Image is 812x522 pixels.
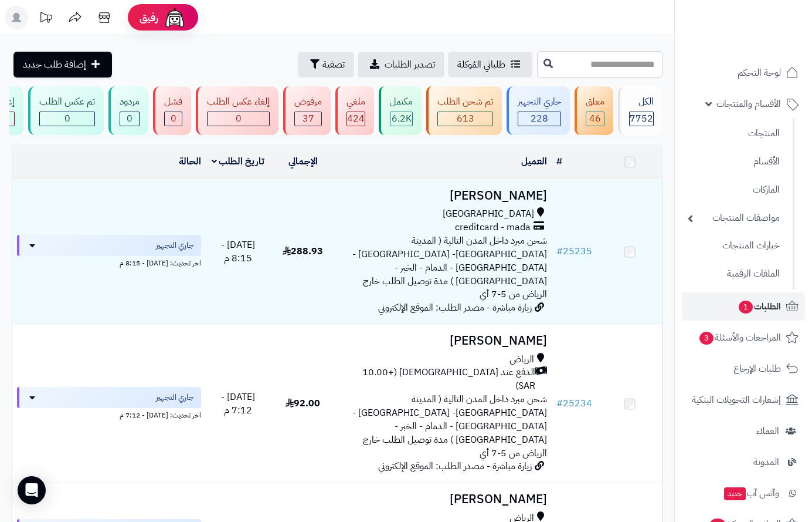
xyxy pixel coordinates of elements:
div: اخر تحديث: [DATE] - 7:12 م [17,408,201,420]
div: 6225 [390,112,412,126]
span: زيارة مباشرة - مصدر الطلب: الموقع الإلكتروني [378,301,532,315]
span: 424 [347,112,365,126]
a: تم عكس الطلب 0 [26,86,106,135]
span: 0 [171,112,176,126]
span: المراجعات والأسئلة [698,329,781,346]
a: طلباتي المُوكلة [448,52,532,78]
a: المنتجات [682,121,786,146]
a: لوحة التحكم [682,59,805,87]
div: 0 [165,112,182,126]
a: المدونة [682,448,805,476]
div: 0 [120,112,139,126]
span: 7752 [630,112,653,126]
div: تم شحن الطلب [437,95,493,109]
a: #25234 [556,396,592,410]
div: مكتمل [390,95,413,109]
span: إشعارات التحويلات البنكية [692,392,781,408]
span: لوحة التحكم [738,65,781,81]
span: تصفية [322,58,345,72]
a: إشعارات التحويلات البنكية [682,386,805,414]
a: #25235 [556,244,592,258]
a: مرفوض 37 [281,86,333,135]
span: # [556,396,563,410]
a: الإجمالي [288,154,318,169]
h3: [PERSON_NAME] [340,493,547,506]
span: creditcard - mada [455,221,531,234]
span: 613 [457,112,474,126]
span: تصدير الطلبات [385,58,435,72]
a: الحالة [179,154,201,169]
a: الكل7752 [616,86,665,135]
span: 228 [531,112,548,126]
span: زيارة مباشرة - مصدر الطلب: الموقع الإلكتروني [378,459,532,473]
a: مكتمل 6.2K [376,86,424,135]
img: ai-face.png [163,6,186,29]
span: شحن مبرد داخل المدن التالية ( المدينة [GEOGRAPHIC_DATA]- [GEOGRAPHIC_DATA] - [GEOGRAPHIC_DATA] - ... [352,392,547,460]
h3: [PERSON_NAME] [340,189,547,203]
a: مواصفات المنتجات [682,206,786,231]
span: جاري التجهيز [156,392,194,403]
a: إضافة طلب جديد [13,52,112,78]
span: 3 [699,332,714,345]
span: 92.00 [286,396,320,410]
div: إلغاء عكس الطلب [207,95,270,109]
span: العملاء [756,423,779,439]
a: الطلبات1 [682,292,805,321]
button: تصفية [298,52,354,78]
a: إلغاء عكس الطلب 0 [193,86,281,135]
div: 228 [518,112,560,126]
span: 0 [127,112,132,126]
a: خيارات المنتجات [682,233,786,258]
a: جاري التجهيز 228 [504,86,572,135]
span: [DATE] - 7:12 م [221,390,255,417]
a: فشل 0 [151,86,193,135]
span: شحن مبرد داخل المدن التالية ( المدينة [GEOGRAPHIC_DATA]- [GEOGRAPHIC_DATA] - [GEOGRAPHIC_DATA] - ... [352,234,547,301]
a: وآتس آبجديد [682,479,805,507]
a: العميل [521,154,547,169]
span: الدفع عند [DEMOGRAPHIC_DATA] (+10.00 SAR) [340,366,535,393]
a: ملغي 424 [333,86,376,135]
a: الماركات [682,177,786,203]
a: تاريخ الطلب [212,154,265,169]
span: الطلبات [738,298,781,315]
div: 613 [438,112,492,126]
span: جاري التجهيز [156,240,194,251]
div: مرفوض [294,95,322,109]
div: فشل [164,95,182,109]
span: 6.2K [392,112,412,126]
div: ملغي [346,95,365,109]
span: جديد [724,487,746,500]
span: 37 [303,112,314,126]
a: العملاء [682,417,805,445]
div: 0 [208,112,269,126]
div: اخر تحديث: [DATE] - 8:15 م [17,256,201,268]
div: 37 [295,112,321,126]
div: تم عكس الطلب [39,95,95,109]
span: 0 [236,112,242,126]
div: جاري التجهيز [518,95,561,109]
a: تحديثات المنصة [31,6,60,32]
div: 46 [586,112,604,126]
div: 0 [40,112,94,126]
div: Open Intercom Messenger [18,476,46,504]
span: وآتس آب [723,485,779,501]
span: 288.93 [283,244,323,258]
span: طلبات الإرجاع [733,361,781,377]
div: مردود [120,95,140,109]
span: رفيق [140,11,158,25]
div: الكل [629,95,654,109]
a: الأقسام [682,149,786,174]
a: معلق 46 [572,86,616,135]
span: 0 [64,112,70,126]
span: طلباتي المُوكلة [457,58,505,72]
span: 46 [589,112,601,126]
span: المدونة [753,454,779,470]
a: طلبات الإرجاع [682,355,805,383]
span: إضافة طلب جديد [23,58,86,72]
div: 424 [347,112,365,126]
div: معلق [586,95,604,109]
span: [GEOGRAPHIC_DATA] [443,207,534,221]
span: # [556,244,563,258]
a: مردود 0 [106,86,151,135]
span: الرياض [509,353,534,366]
